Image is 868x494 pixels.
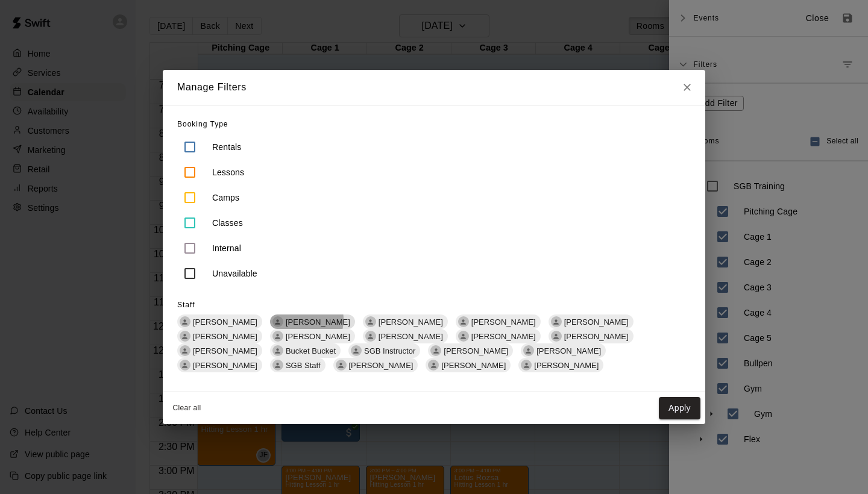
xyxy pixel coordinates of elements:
[212,192,239,204] p: Camps
[551,316,562,327] div: Sam Vidal
[532,346,606,355] span: [PERSON_NAME]
[188,361,262,370] span: [PERSON_NAME]
[270,314,355,329] div: [PERSON_NAME]
[428,360,439,370] div: Jeff Sharkey
[180,360,190,370] div: Jessica Garceau
[212,242,241,254] p: Internal
[559,317,634,327] span: [PERSON_NAME]
[177,343,262,358] div: [PERSON_NAME]
[374,332,448,341] span: [PERSON_NAME]
[521,343,606,358] div: [PERSON_NAME]
[281,346,341,355] span: Bucket Bucket
[272,331,283,342] div: Robert Andino
[456,329,541,343] div: [PERSON_NAME]
[163,70,261,105] h2: Manage Filters
[281,361,325,370] span: SGB Staff
[177,358,262,372] div: [PERSON_NAME]
[177,314,262,329] div: [PERSON_NAME]
[529,361,603,370] span: [PERSON_NAME]
[467,332,541,341] span: [PERSON_NAME]
[188,346,262,355] span: [PERSON_NAME]
[458,316,469,327] div: Sabrina Diaz
[281,332,355,341] span: [PERSON_NAME]
[363,314,448,329] div: [PERSON_NAME]
[436,361,511,370] span: [PERSON_NAME]
[180,316,190,327] div: Christina Carvatta
[188,317,262,327] span: [PERSON_NAME]
[270,358,325,372] div: SGB Staff
[363,329,448,343] div: [PERSON_NAME]
[177,301,195,309] span: Staff
[270,329,355,343] div: [PERSON_NAME]
[180,345,190,356] div: Darin Downs
[676,70,698,105] button: Close
[365,316,376,327] div: Jake Schrand
[168,398,206,418] button: Clear all
[551,331,562,342] div: Matt Domiam
[359,346,420,355] span: SGB Instructor
[177,120,228,128] span: Booking Type
[365,331,376,342] div: Isaiah Nelson
[281,317,355,327] span: [PERSON_NAME]
[426,358,511,372] div: [PERSON_NAME]
[428,343,513,358] div: [PERSON_NAME]
[523,345,534,356] div: Mike Livoti
[659,397,700,419] button: Apply
[549,314,634,329] div: [PERSON_NAME]
[374,317,448,327] span: [PERSON_NAME]
[336,360,347,370] div: Joe Ferro
[272,345,283,356] div: Bucket Bucket
[333,358,418,372] div: [PERSON_NAME]
[518,358,603,372] div: [PERSON_NAME]
[458,331,469,342] div: Tammy Long
[212,217,243,229] p: Classes
[559,332,634,341] span: [PERSON_NAME]
[521,360,532,370] div: Shaun Garceau
[272,316,283,327] div: Nate Betances
[272,360,283,370] div: SGB Staff
[351,345,362,356] div: SGB Instructor
[467,317,541,327] span: [PERSON_NAME]
[348,343,420,358] div: SGB Instructor
[549,329,634,343] div: [PERSON_NAME]
[344,361,418,370] span: [PERSON_NAME]
[430,345,441,356] div: AJ Mazzella
[177,329,262,343] div: [PERSON_NAME]
[180,331,190,342] div: Eddy Milian
[188,332,262,341] span: [PERSON_NAME]
[212,141,242,153] p: Rentals
[456,314,541,329] div: [PERSON_NAME]
[439,346,513,355] span: [PERSON_NAME]
[270,343,341,358] div: Bucket Bucket
[212,166,244,178] p: Lessons
[212,267,257,280] p: Unavailable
